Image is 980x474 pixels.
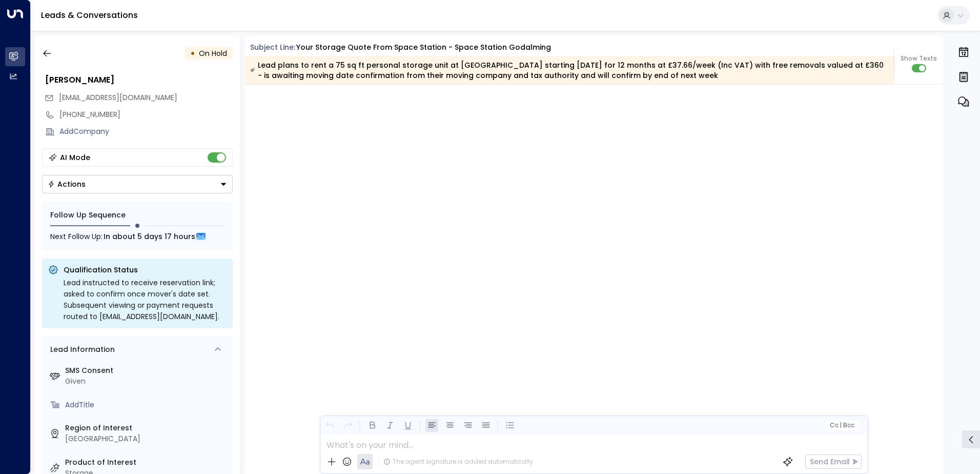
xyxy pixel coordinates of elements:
div: Lead instructed to receive reservation link; asked to confirm once mover's date set. Subsequent v... [64,277,227,322]
div: [PERSON_NAME] [45,74,233,86]
div: [PHONE_NUMBER] [59,109,233,120]
div: • [190,44,195,63]
span: Subject Line: [250,42,295,52]
div: Lead Information [47,344,115,355]
label: Product of Interest [65,457,229,468]
div: Button group with a nested menu [42,175,233,193]
span: On Hold [199,48,227,58]
a: Leads & Conversations [41,9,138,21]
div: [GEOGRAPHIC_DATA] [65,433,229,444]
div: AddTitle [65,400,229,410]
p: Qualification Status [64,265,227,275]
button: Actions [42,175,233,193]
div: AddCompany [59,126,233,137]
span: | [840,422,842,429]
div: Follow Up Sequence [50,210,224,221]
span: Cc Bcc [829,422,854,429]
span: In about 5 days 17 hours [104,231,195,242]
button: Redo [341,419,354,432]
label: SMS Consent [65,365,229,376]
div: Actions [48,180,86,189]
div: The agent signature is added automatically [383,457,533,466]
div: Given [65,376,229,387]
span: [EMAIL_ADDRESS][DOMAIN_NAME] [59,92,177,103]
span: Show Texts [901,54,937,63]
span: ethical.style.101@gmail.com [59,92,177,103]
div: Your storage quote from Space Station - Space Station Godalming [296,42,551,53]
div: AI Mode [60,152,90,163]
label: Region of Interest [65,423,229,433]
button: Undo [323,419,336,432]
div: Next Follow Up: [50,231,224,242]
div: Lead plans to rent a 75 sq ft personal storage unit at [GEOGRAPHIC_DATA] starting [DATE] for 12 m... [250,60,888,81]
button: Cc|Bcc [825,421,858,430]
